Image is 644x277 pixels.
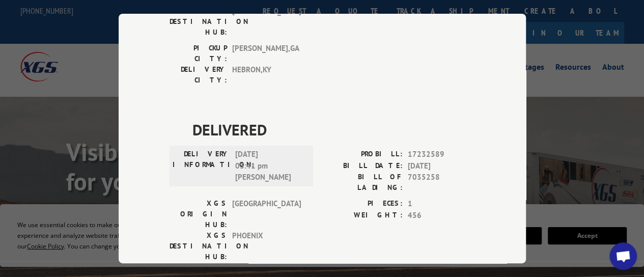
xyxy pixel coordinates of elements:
label: BILL OF LADING: [322,172,403,193]
span: [DATE] 03:41 pm [PERSON_NAME] [235,149,304,183]
label: BILL DATE: [322,160,403,172]
span: 1 [408,198,475,210]
label: WEIGHT: [322,210,403,221]
span: DELIVERED [192,118,475,141]
span: PHOENIX [232,230,301,262]
label: PROBILL: [322,149,403,160]
span: 17232589 [408,149,475,160]
span: [GEOGRAPHIC_DATA] [232,6,301,38]
label: XGS DESTINATION HUB: [170,230,227,262]
span: 456 [408,210,475,221]
label: XGS ORIGIN HUB: [170,198,227,230]
label: XGS DESTINATION HUB: [170,6,227,38]
label: PIECES: [322,198,403,210]
label: DELIVERY INFORMATION: [173,149,230,183]
label: PICKUP CITY: [170,43,227,64]
span: [GEOGRAPHIC_DATA] [232,198,301,230]
div: Open chat [609,242,637,270]
span: HEBRON , KY [232,64,301,86]
span: [PERSON_NAME] , GA [232,43,301,64]
span: 7035258 [408,172,475,193]
span: [DATE] [408,160,475,172]
label: DELIVERY CITY: [170,64,227,86]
